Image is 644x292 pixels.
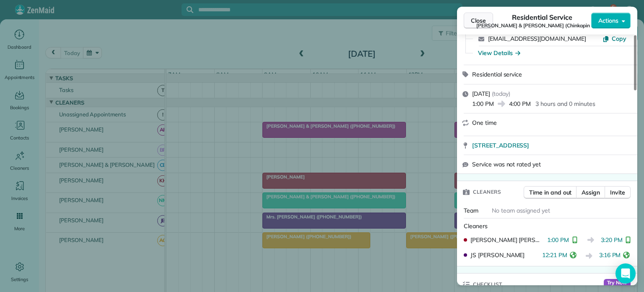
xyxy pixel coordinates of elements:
[473,280,502,289] span: Checklist
[604,279,631,287] span: Try Now
[509,100,531,108] span: 4:00 PM
[478,49,520,57] button: View Details
[472,141,529,150] span: [STREET_ADDRESS]
[472,71,522,78] span: Residential service
[612,35,626,42] span: Copy
[472,90,490,97] span: [DATE]
[470,251,525,259] span: JS [PERSON_NAME]
[471,16,486,25] span: Close
[472,141,632,150] a: [STREET_ADDRESS]
[524,186,577,199] button: Time in and out
[464,207,478,214] span: Team
[492,90,510,97] span: ( today )
[535,100,595,108] p: 3 hours and 0 minutes
[582,188,600,197] span: Assign
[615,263,636,284] div: Open Intercom Messenger
[542,251,567,261] span: 12:21 PM
[529,188,571,197] span: Time in and out
[488,35,586,42] a: [EMAIL_ADDRESS][DOMAIN_NAME]
[464,13,493,29] button: Close
[476,22,608,29] span: [PERSON_NAME] & [PERSON_NAME] (Chinkapin Rental)
[576,186,605,199] button: Assign
[547,236,569,244] span: 1:00 PM
[512,12,572,22] span: Residential Service
[601,236,623,244] span: 3:20 PM
[598,16,618,25] span: Actions
[472,119,497,126] span: One time
[599,251,621,261] span: 3:16 PM
[470,236,544,244] span: [PERSON_NAME] [PERSON_NAME]
[610,188,625,197] span: Invite
[492,207,550,214] span: No team assigned yet
[602,34,626,43] button: Copy
[472,100,494,108] span: 1:00 PM
[464,222,488,230] span: Cleaners
[473,188,501,196] span: Cleaners
[472,160,541,168] span: Service was not rated yet
[605,186,631,199] button: Invite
